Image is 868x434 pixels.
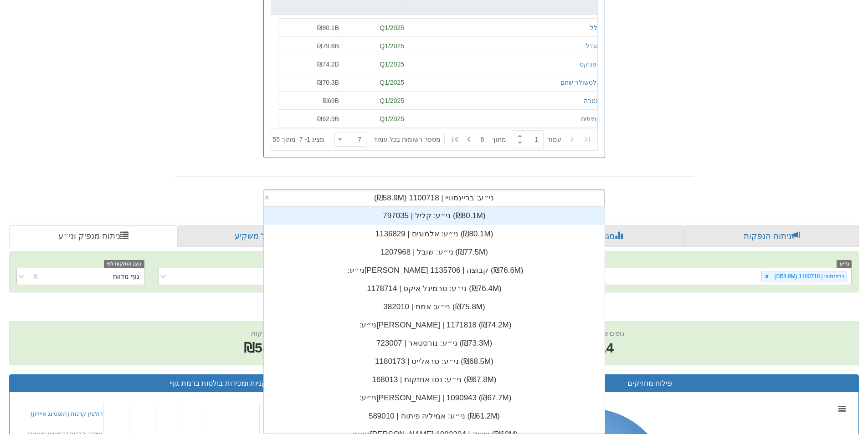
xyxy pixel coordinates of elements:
a: דולפין קרנות (הוסטינג איילון) [31,410,103,417]
div: ₪74.2B [282,59,339,68]
div: בריינסוויי | 1100718 (₪58.9M) [772,271,846,282]
span: ₪58.9M [244,340,293,355]
div: ‏מציג 1 - 7 ‏ מתוך 55 [273,129,324,149]
div: ני״ע: ‏נורסטאר | 723007 ‎(₪73.3M)‎ [264,334,605,352]
div: Q1/2025 [347,77,404,87]
span: הצג החזקות לפי [104,260,144,268]
div: ני״ע: ‏קליל | 797035 ‎(₪80.1M)‎ [264,207,605,225]
div: ני״ע: ‏[PERSON_NAME] | 1090943 ‎(₪67.7M)‎ [264,389,605,407]
div: ₪62.9B [282,114,339,123]
span: Clear value [264,190,272,206]
span: גופים פעילים [588,329,624,337]
span: × [264,194,269,202]
h3: קניות ומכירות בולטות ברמת גוף [16,379,420,388]
div: ני״ע: ‏שובל | 1207968 ‎(₪77.5M)‎ [264,243,605,261]
a: פרופיל משקיע [178,225,349,247]
button: מגדל [586,41,601,50]
span: 8 [481,135,492,144]
div: ני״ע: ‏טראלייט | 1180173 ‎(₪68.5M)‎ [264,352,605,371]
div: ני״ע: ‏אמיליה פיתוח | 589010 ‎(₪61.2M)‎ [264,407,605,425]
span: ‏מספר רשומות בכל עמוד [374,135,441,144]
div: ני״ע: ‏נטו אחזקות | 168013 ‎(₪67.8M)‎ [264,371,605,389]
a: ניתוח הנפקות [684,225,859,247]
div: Q1/2025 [347,41,404,50]
button: הפניקס [580,59,601,68]
button: כלל [590,23,601,32]
button: אלטשולר שחם [560,77,601,87]
span: ני״ע [837,260,852,268]
div: Q1/2025 [347,114,404,123]
div: Q1/2025 [347,23,404,32]
div: גוף מדווח [113,272,139,281]
div: ני״ע: ‏[PERSON_NAME] קבוצה | 1135706 ‎(₪76.6M)‎ [264,261,605,280]
div: ₪79.6B [282,41,339,50]
div: ‏ מתוך [331,129,596,149]
a: ניתוח מנפיק וני״ע [9,225,178,247]
div: Q1/2025 [347,59,404,68]
div: Q1/2025 [347,96,404,105]
h3: פילוח מחזיקים [448,379,852,388]
h2: בריינסוויי | 1100718 - ניתוח ני״ע [9,301,859,317]
div: ני״ע: ‏אמת | 382010 ‎(₪75.8M)‎ [264,298,605,316]
div: ני״ע: ‏אלמוגים | 1136829 ‎(₪80.1M)‎ [264,225,605,243]
div: ₪69B [282,96,339,105]
div: ני״ע: ‏[PERSON_NAME] | 1171818 ‎(₪74.2M)‎ [264,316,605,334]
span: ני״ע: ‏בריינסוויי | 1100718 ‎(₪58.9M)‎ [374,194,494,202]
span: ‏עמוד [547,135,561,144]
span: 14 [588,338,624,358]
div: ני״ע: ‏טרמינל איקס | 1178714 ‎(₪76.4M)‎ [264,280,605,298]
span: שווי החזקות [251,329,286,337]
div: ₪80.1B [282,23,339,32]
button: מנורה [584,96,601,105]
button: עמיתים [581,114,601,123]
div: ₪70.3B [282,77,339,87]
